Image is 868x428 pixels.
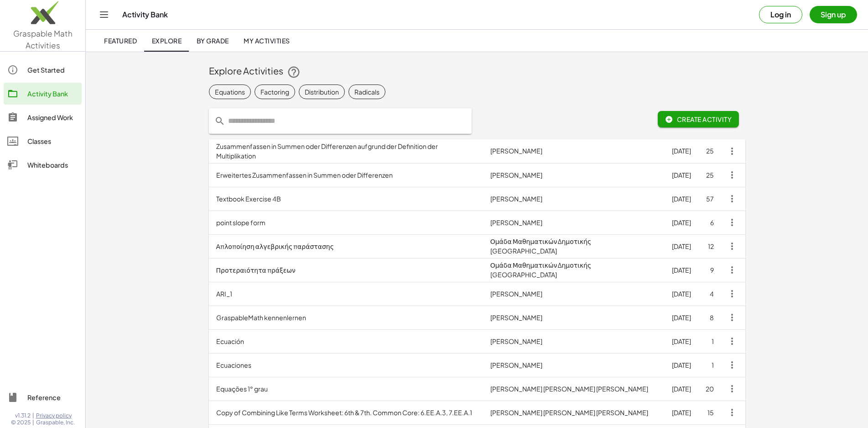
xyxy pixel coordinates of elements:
a: Privacy policy [36,412,75,419]
span: My Activities [244,37,290,45]
td: Ομάδα Μαθηματικών Δημοτικής [GEOGRAPHIC_DATA] [483,234,665,258]
td: [PERSON_NAME] [483,353,665,377]
span: | [32,419,34,426]
td: point slope form [209,211,483,234]
td: [PERSON_NAME] [483,139,665,163]
td: 57 [698,187,721,211]
td: [DATE] [665,211,698,234]
td: [PERSON_NAME] [483,163,665,187]
span: By Grade [196,37,229,45]
button: Sign up [810,6,857,23]
button: Create Activity [658,111,739,127]
td: [DATE] [665,282,698,306]
iframe: 「使用 Google 帳戶登入」對話方塊 [681,9,859,77]
td: Απλοποίηση αλγεβρικής παράστασης [209,234,483,258]
td: GraspableMath kennenlernen [209,306,483,329]
td: Equações 1° grau [209,377,483,401]
td: [DATE] [665,353,698,377]
span: © 2025 [11,419,31,426]
td: Zusammenfassen in Summen oder Differenzen aufgrund der Definition der Multiplikation [209,139,483,163]
td: 20 [698,377,721,401]
td: [PERSON_NAME] [PERSON_NAME] [PERSON_NAME] [483,401,665,424]
td: [DATE] [665,377,698,401]
td: 1 [698,329,721,353]
td: Ομάδα Μαθηματικών Δημοτικής [GEOGRAPHIC_DATA] [483,258,665,282]
td: 25 [698,163,721,187]
div: Radicals [354,87,379,97]
td: [DATE] [665,401,698,424]
span: v1.31.2 [15,412,31,419]
td: 8 [698,306,721,329]
td: [DATE] [665,187,698,211]
td: 9 [698,258,721,282]
a: Classes [4,130,82,152]
td: 25 [698,139,721,163]
div: Whiteboards [27,159,78,170]
div: Reference [27,392,78,403]
td: Ecuación [209,329,483,353]
a: Activity Bank [4,83,82,105]
div: Equations [215,87,245,97]
td: 6 [698,211,721,234]
td: Textbook Exercise 4B [209,187,483,211]
td: [DATE] [665,139,698,163]
td: [PERSON_NAME] [483,282,665,306]
td: Ecuaciones [209,353,483,377]
span: | [32,412,34,419]
div: Explore Activities [209,64,745,79]
a: Reference [4,386,82,408]
td: [DATE] [665,234,698,258]
a: Get Started [4,59,82,81]
td: 12 [698,234,721,258]
span: Featured [104,37,137,45]
div: Distribution [305,87,339,97]
span: Create Activity [665,115,732,123]
td: [PERSON_NAME] [483,306,665,329]
span: Graspable Math Activities [13,28,73,50]
td: 15 [698,401,721,424]
td: [DATE] [665,306,698,329]
div: Classes [27,136,78,147]
td: Προτεραιότητα πράξεων [209,258,483,282]
td: [DATE] [665,258,698,282]
i: prepended action [214,116,225,127]
td: Copy of Combining Like Terms Worksheet: 6th & 7th. Common Core: 6.EE.A.3, 7.EE.A.1 [209,401,483,424]
div: Assigned Work [27,112,78,123]
div: Activity Bank [27,88,78,99]
td: 1 [698,353,721,377]
div: Get Started [27,64,78,75]
td: [DATE] [665,329,698,353]
button: Log in [759,6,802,23]
td: [PERSON_NAME] [483,329,665,353]
td: [PERSON_NAME] [483,187,665,211]
td: [DATE] [665,163,698,187]
a: Assigned Work [4,106,82,128]
td: Erweitertes Zusammenfassen in Summen oder Differenzen [209,163,483,187]
td: ARI_1 [209,282,483,306]
td: [PERSON_NAME] [PERSON_NAME] [PERSON_NAME] [483,377,665,401]
div: Factoring [260,87,289,97]
td: [PERSON_NAME] [483,211,665,234]
button: Toggle navigation [97,7,111,22]
span: Explore [151,37,182,45]
a: Whiteboards [4,154,82,176]
td: 4 [698,282,721,306]
span: Graspable, Inc. [36,419,75,426]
